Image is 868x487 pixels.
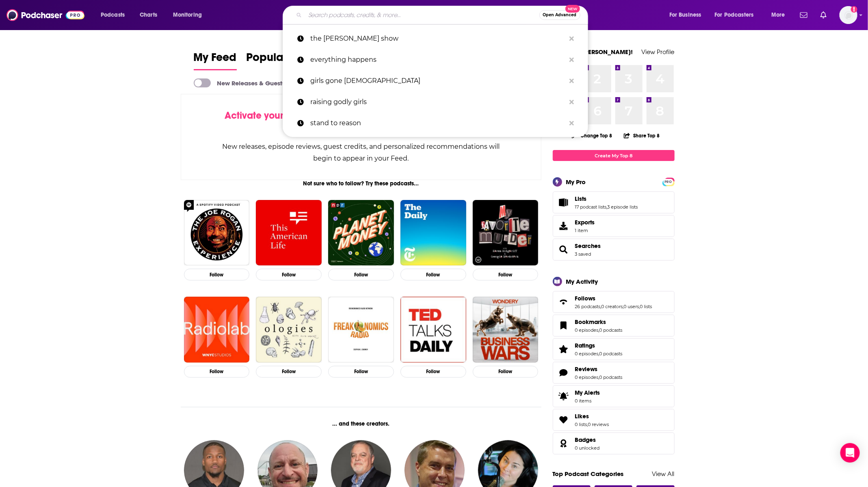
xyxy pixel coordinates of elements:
a: Searches [575,242,601,250]
span: , [601,304,602,309]
button: Open AdvancedNew [539,10,580,20]
a: 26 podcasts [575,304,601,309]
a: 0 creators [602,304,623,309]
p: the tricia goyer show [310,28,565,49]
span: Exports [556,220,572,232]
button: Follow [184,269,250,280]
a: Badges [556,438,572,449]
button: Follow [256,269,322,280]
a: 0 lists [640,304,652,309]
img: TED Talks Daily [400,297,466,363]
div: Open Intercom Messenger [840,443,860,463]
svg: Add a profile image [851,6,857,13]
a: Top Podcast Categories [553,470,624,478]
a: Welcome [PERSON_NAME]! [553,48,633,56]
img: Planet Money [328,200,394,266]
a: stand to reason [283,113,588,134]
div: My Pro [566,178,586,186]
a: The Joe Rogan Experience [184,200,250,266]
button: Change Top 8 [567,130,617,141]
span: Badges [553,433,675,454]
span: My Alerts [575,389,600,396]
img: Business Wars [473,297,539,363]
span: For Business [669,9,701,21]
a: My Alerts [553,385,675,407]
span: Podcasts [101,9,125,21]
a: Lists [575,195,638,202]
a: 3 episode lists [608,204,638,210]
img: This American Life [256,200,322,266]
span: Open Advanced [543,13,577,17]
a: Badges [575,436,600,444]
a: View Profile [642,48,675,56]
button: Follow [473,269,539,280]
span: , [607,204,608,210]
div: Not sure who to follow? Try these podcasts... [181,180,542,187]
a: 0 podcasts [600,374,623,380]
span: Monitoring [173,9,202,21]
span: Exports [575,219,595,226]
span: Likes [575,413,589,420]
button: Follow [400,366,466,378]
a: My Feed [194,50,237,70]
button: Follow [473,366,539,378]
a: Likes [556,414,572,426]
input: Search podcasts, credits, & more... [305,9,539,22]
a: Create My Top 8 [553,150,675,161]
a: raising godly girls [283,91,588,113]
span: Badges [575,436,596,444]
img: My Favorite Murder with Karen Kilgariff and Georgia Hardstark [473,200,539,266]
span: , [623,304,624,309]
img: Ologies with Alie Ward [256,297,322,363]
span: Reviews [553,362,675,384]
button: Share Top 8 [623,128,660,143]
a: Lists [556,197,572,208]
a: Follows [575,295,652,302]
button: Follow [256,366,322,378]
div: My Activity [566,278,598,285]
a: 3 saved [575,251,591,257]
p: raising godly girls [310,91,565,113]
button: open menu [95,9,135,22]
span: Ratings [553,338,675,360]
a: 0 podcasts [600,327,623,333]
span: Bookmarks [553,315,675,337]
button: Show profile menu [840,6,857,24]
button: Follow [400,269,466,280]
a: Bookmarks [556,320,572,331]
a: Radiolab [184,297,250,363]
span: 0 items [575,398,600,404]
a: Reviews [556,367,572,378]
img: Freakonomics Radio [328,297,394,363]
span: Lists [553,191,675,213]
a: 0 episodes [575,327,599,333]
span: Lists [575,195,587,202]
a: 0 lists [575,422,587,427]
a: Follows [556,296,572,308]
a: 0 episodes [575,374,599,380]
a: Ratings [556,344,572,355]
p: everything happens [310,49,565,70]
a: the [PERSON_NAME] show [283,28,588,49]
a: 0 podcasts [600,351,623,357]
span: , [587,422,588,427]
a: PRO [664,178,673,185]
span: PRO [664,179,673,185]
div: by following Podcasts, Creators, Lists, and other Users! [222,110,501,133]
span: Follows [553,291,675,313]
a: Reviews [575,365,623,373]
span: , [599,351,600,357]
a: New Releases & Guests Only [194,78,301,87]
img: User Profile [840,6,857,24]
a: 0 episodes [575,351,599,357]
span: Reviews [575,365,598,373]
a: 0 reviews [588,422,609,427]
